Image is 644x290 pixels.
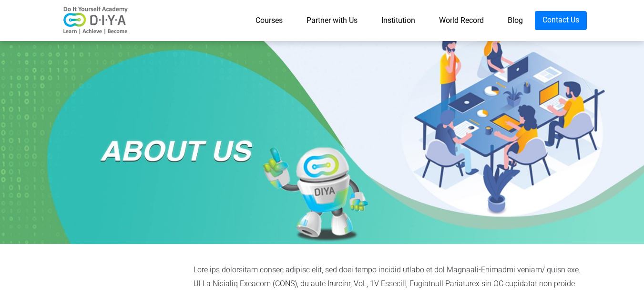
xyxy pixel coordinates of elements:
a: Institution [369,11,427,30]
img: logo-v2.png [58,6,134,35]
a: World Record [427,11,496,30]
a: Partner with Us [295,11,369,30]
a: Blog [496,11,535,30]
a: Contact Us [535,11,587,30]
a: Courses [244,11,295,30]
